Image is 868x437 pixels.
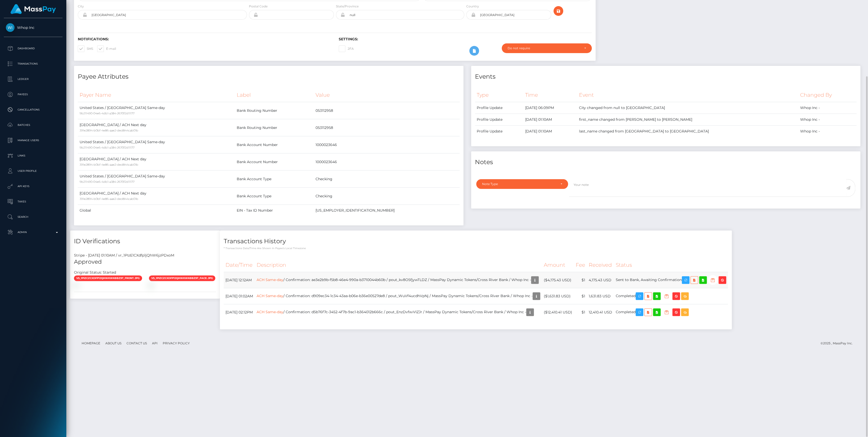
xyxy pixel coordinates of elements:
[74,283,78,287] img: vr_1PIzE1CXdfp1jQhW6jzPDxoMfile_1PIzDWCXdfp1jQhWQ1mu5veG
[80,197,138,201] small: 391e2894-b0bf-4e86-aae2-ded844cab01b
[78,45,93,52] label: SMS
[475,72,857,81] h4: Events
[6,137,60,144] p: Manage Users
[4,165,62,177] a: User Profile
[614,272,728,288] td: Sent to Bank, Awaiting Confirmation
[542,272,574,288] td: ($4,175.43 USD)
[339,37,592,41] h6: Settings:
[523,114,577,126] td: [DATE] 01:10AM
[74,237,216,246] h4: ID Verifications
[523,88,577,102] th: Time
[4,195,62,208] a: Taxes
[74,258,216,266] h5: Approved
[78,171,235,188] td: United States / [GEOGRAPHIC_DATA] Same-day
[255,288,542,304] td: / Confirmation: d909ec34-1c34-43aa-b06e-b36e00527de8 / pout_WuVf4ucdhVpNj / MassPay Dynamic Token...
[314,88,460,102] th: Value
[6,121,60,129] p: Batches
[4,149,62,162] a: Links
[149,283,153,287] img: vr_1PIzE1CXdfp1jQhW6jzPDxoMfile_1PIzDvCXdfp1jQhWeZo8Fa8E
[314,188,460,205] td: Checking
[80,180,134,184] small: 9b211490-04e6-4db1-a384-2670f2d11177
[314,205,460,216] td: [US_EMPLOYER_IDENTIFICATION_NUMBER]
[475,114,524,126] td: Profile Update
[6,45,60,52] p: Dashboard
[6,213,60,221] p: Search
[466,4,479,9] label: Country
[70,253,220,258] div: Stripe - [DATE] 01:10AM / vr_1PIzE1CXdfp1jQhW6jzPDxoM
[574,288,587,304] td: $1
[78,119,235,136] td: [GEOGRAPHIC_DATA] / ACH Next day
[78,102,235,119] td: United States / [GEOGRAPHIC_DATA] Same-day
[235,136,314,153] td: Bank Account Number
[6,228,60,236] p: Admin
[4,73,62,86] a: Ledger
[4,88,62,101] a: Payees
[798,102,857,114] td: Whop Inc -
[4,180,62,193] a: API Keys
[798,126,857,137] td: Whop Inc -
[614,288,728,304] td: Completed
[574,258,587,272] th: Fee
[78,188,235,205] td: [GEOGRAPHIC_DATA] / ACH Next day
[6,106,60,114] p: Cancellations
[235,102,314,119] td: Bank Routing Number
[80,129,138,132] small: 391e2894-b0bf-4e86-aae2-ded844cab01b
[224,258,255,272] th: Date/Time
[502,43,592,53] button: Do not require
[4,57,62,70] a: Transactions
[78,4,84,9] label: City
[6,152,60,160] p: Links
[542,304,574,320] td: ($12,410.41 USD)
[6,91,60,98] p: Payees
[103,339,123,347] a: About Us
[577,126,798,137] td: last_name changed from [GEOGRAPHIC_DATA] to [GEOGRAPHIC_DATA]
[10,4,56,14] img: MassPay Logo
[4,103,62,116] a: Cancellations
[314,136,460,153] td: 1000023646
[6,60,60,68] p: Transactions
[523,126,577,137] td: [DATE] 01:10AM
[6,167,60,175] p: User Profile
[97,45,116,52] label: E-mail
[475,126,524,137] td: Profile Update
[482,182,556,186] div: Note Type
[235,153,314,171] td: Bank Account Number
[6,23,15,32] img: Whop Inc
[235,88,314,102] th: Label
[314,171,460,188] td: Checking
[587,258,614,272] th: Received
[475,158,857,167] h4: Notes
[80,146,134,149] small: 9b211490-04e6-4db1-a384-2670f2d11177
[4,211,62,223] a: Search
[577,88,798,102] th: Event
[80,112,134,115] small: 9b211490-04e6-4db1-a384-2670f2d11177
[257,277,283,282] a: ACH Same-day
[587,304,614,320] td: 12,410.41 USD
[224,272,255,288] td: [DATE] 12:12AM
[4,42,62,55] a: Dashboard
[475,102,524,114] td: Profile Update
[161,339,192,347] a: Privacy Policy
[6,198,60,205] p: Taxes
[314,102,460,119] td: 053112958
[6,75,60,83] p: Ledger
[235,188,314,205] td: Bank Account Type
[4,134,62,147] a: Manage Users
[78,153,235,171] td: [GEOGRAPHIC_DATA] / ACH Next day
[523,102,577,114] td: [DATE] 06:09PM
[542,288,574,304] td: ($1,631.83 USD)
[4,25,62,30] span: Whop Inc
[798,88,857,102] th: Changed By
[255,304,542,320] td: / Confirmation: d5b76f7c-3452-4f7b-9ac1-b364012b666c / pout_EnzDvfxvVIZJr / MassPay Dynamic Token...
[235,119,314,136] td: Bank Routing Number
[257,310,283,314] a: ACH Same-day
[542,258,574,272] th: Amount
[150,339,160,347] a: API
[78,136,235,153] td: United States / [GEOGRAPHIC_DATA] Same-day
[78,72,460,81] h4: Payee Attributes
[614,304,728,320] td: Completed
[336,4,359,9] label: State/Province
[249,4,268,9] label: Postal Code
[4,226,62,239] a: Admin
[587,272,614,288] td: 4,175.43 USD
